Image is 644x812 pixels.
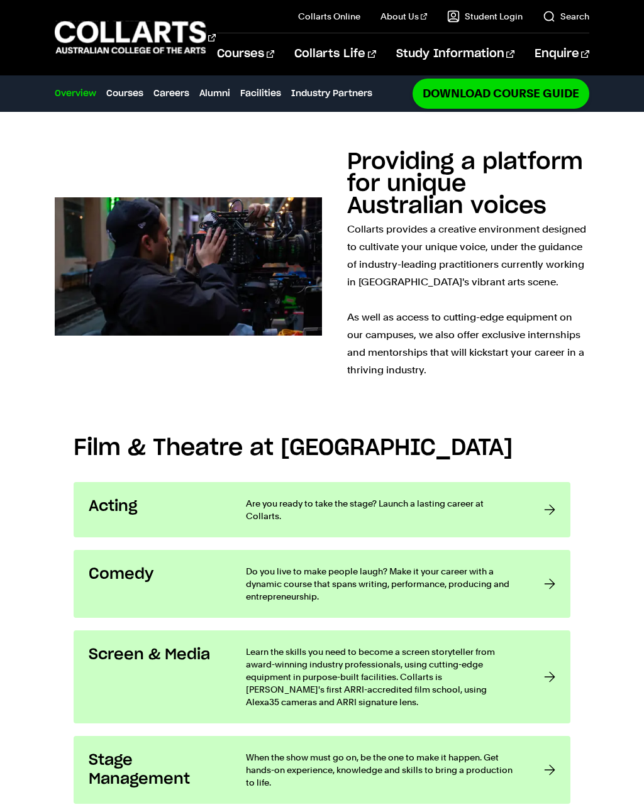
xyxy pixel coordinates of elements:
[246,497,519,522] p: Are you ready to take the stage? Launch a lasting career at Collarts.
[396,33,514,75] a: Study Information
[74,736,570,804] a: Stage Management When the show must go on, be the one to make it happen. Get hands-on experience,...
[535,33,589,75] a: Enquire
[413,79,589,108] a: Download Course Guide
[55,19,186,55] div: Go to homepage
[240,87,281,101] a: Facilities
[246,751,519,789] p: When the show must go on, be the one to make it happen. Get hands-on experience, knowledge and sk...
[217,33,274,75] a: Courses
[89,497,221,516] h3: Acting
[89,645,221,664] h3: Screen & Media
[74,482,570,537] a: Acting Are you ready to take the stage? Launch a lasting career at Collarts.
[291,87,372,101] a: Industry Partners
[543,10,589,23] a: Search
[380,10,427,23] a: About Us
[447,10,523,23] a: Student Login
[294,33,375,75] a: Collarts Life
[55,87,96,101] a: Overview
[246,645,519,708] p: Learn the skills you need to become a screen storyteller from award-winning industry professional...
[298,10,360,23] a: Collarts Online
[347,151,583,217] h2: Providing a platform for unique Australian voices
[74,550,570,618] a: Comedy Do you live to make people laugh? Make it your career with a dynamic course that spans wri...
[74,630,570,723] a: Screen & Media Learn the skills you need to become a screen storyteller from award-winning indust...
[199,87,230,101] a: Alumni
[89,565,221,584] h3: Comedy
[106,87,143,101] a: Courses
[347,221,589,379] p: Collarts provides a creative environment designed to cultivate your unique voice, under the guida...
[74,434,570,462] h2: Film & Theatre at [GEOGRAPHIC_DATA]
[153,87,189,101] a: Careers
[246,565,519,603] p: Do you live to make people laugh? Make it your career with a dynamic course that spans writing, p...
[89,751,221,789] h3: Stage Management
